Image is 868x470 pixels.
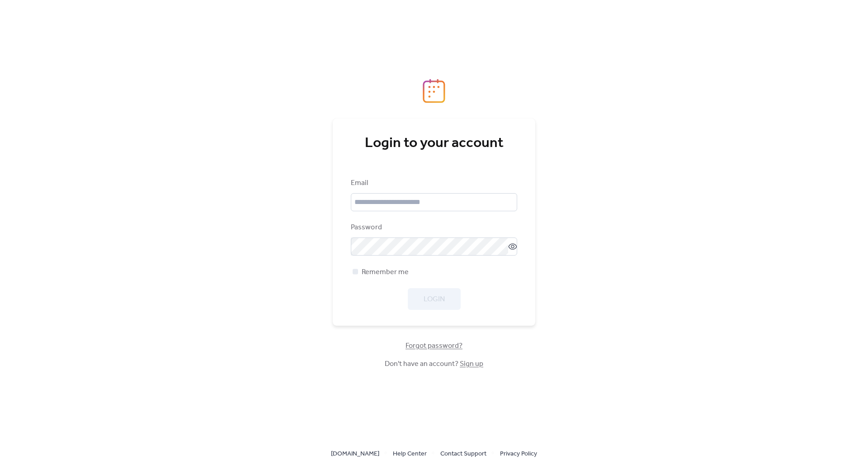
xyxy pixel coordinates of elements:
[331,448,379,459] a: [DOMAIN_NAME]
[385,359,483,370] span: Don't have an account?
[351,222,515,233] div: Password
[500,448,537,459] a: Privacy Policy
[423,79,445,103] img: logo
[331,449,379,460] span: [DOMAIN_NAME]
[406,341,462,351] span: Forgot password?
[440,448,486,459] a: Contact Support
[362,267,409,278] span: Remember me
[393,448,427,459] a: Help Center
[460,357,483,371] a: Sign up
[406,343,462,348] a: Forgot password?
[500,449,537,460] span: Privacy Policy
[440,449,486,460] span: Contact Support
[351,134,517,152] div: Login to your account
[393,449,427,460] span: Help Center
[351,178,515,189] div: Email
